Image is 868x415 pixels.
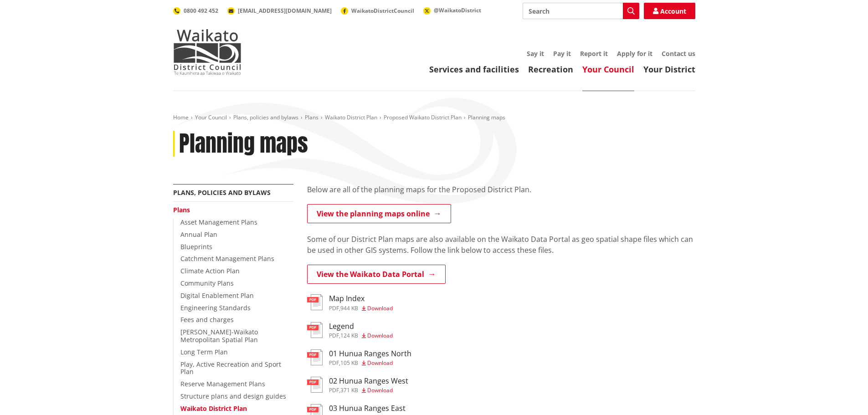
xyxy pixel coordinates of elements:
[307,322,323,338] img: document-pdf.svg
[307,377,408,393] a: 02 Hunua Ranges West pdf,371 KB Download
[307,294,323,310] img: document-pdf.svg
[340,359,358,367] span: 105 KB
[180,303,251,312] a: Engineering Standards
[180,242,212,251] a: Blueprints
[329,304,339,312] span: pdf
[307,294,393,311] a: Map Index pdf,944 KB Download
[429,64,519,75] a: Services and facilities
[434,6,481,14] span: @WaikatoDistrict
[329,333,393,338] div: ,
[180,328,258,344] a: [PERSON_NAME]-Waikato Metropolitan Spatial Plan
[184,7,218,15] span: 0800 492 452
[307,322,393,338] a: Legend pdf,124 KB Download
[173,205,190,214] a: Plans
[384,113,462,121] a: Proposed Waikato District Plan
[582,64,634,75] a: Your Council
[233,113,298,121] a: Plans, policies and bylaws
[180,392,286,400] a: Structure plans and design guides
[180,379,265,388] a: Reserve Management Plans
[173,188,271,197] a: Plans, policies and bylaws
[329,306,393,311] div: ,
[227,7,332,15] a: [EMAIL_ADDRESS][DOMAIN_NAME]
[173,29,241,75] img: Waikato District Council - Te Kaunihera aa Takiwaa o Waikato
[351,7,414,15] span: WaikatoDistrictCouncil
[340,332,358,339] span: 124 KB
[329,322,393,331] h3: Legend
[307,349,411,366] a: 01 Hunua Ranges North pdf,105 KB Download
[307,234,695,256] p: Some of our District Plan maps are also available on the Waikato Data Portal as geo spatial shape...
[329,388,408,393] div: ,
[173,114,695,122] nav: breadcrumb
[238,7,332,15] span: [EMAIL_ADDRESS][DOMAIN_NAME]
[329,360,411,366] div: ,
[307,377,323,393] img: document-pdf.svg
[423,6,481,14] a: @WaikatoDistrict
[527,49,544,58] a: Say it
[523,3,639,19] input: Search input
[173,113,189,121] a: Home
[307,184,695,195] p: Below are all of the planning maps for the Proposed District Plan.
[180,254,274,263] a: Catchment Management Plans
[329,332,339,339] span: pdf
[180,404,247,413] a: Waikato District Plan
[340,304,358,312] span: 944 KB
[307,204,451,223] a: View the planning maps online
[180,291,254,300] a: Digital Enablement Plan
[180,315,234,324] a: Fees and charges
[180,218,257,226] a: Asset Management Plans
[367,332,393,339] span: Download
[329,386,339,394] span: pdf
[329,404,406,413] h3: 03 Hunua Ranges East
[329,377,408,385] h3: 02 Hunua Ranges West
[367,304,393,312] span: Download
[195,113,227,121] a: Your Council
[180,348,228,356] a: Long Term Plan
[180,230,217,239] a: Annual Plan
[340,386,358,394] span: 371 KB
[307,265,446,284] a: View the Waikato Data Portal
[662,49,695,58] a: Contact us
[617,49,652,58] a: Apply for it
[307,349,323,365] img: document-pdf.svg
[329,294,393,303] h3: Map Index
[367,359,393,367] span: Download
[325,113,377,121] a: Waikato District Plan
[329,359,339,367] span: pdf
[180,266,240,275] a: Climate Action Plan
[180,360,281,376] a: Play, Active Recreation and Sport Plan
[528,64,573,75] a: Recreation
[180,279,234,287] a: Community Plans
[468,113,505,121] span: Planning maps
[179,131,308,157] h1: Planning maps
[644,3,695,19] a: Account
[341,7,414,15] a: WaikatoDistrictCouncil
[553,49,571,58] a: Pay it
[367,386,393,394] span: Download
[580,49,608,58] a: Report it
[329,349,411,358] h3: 01 Hunua Ranges North
[173,7,218,15] a: 0800 492 452
[643,64,695,75] a: Your District
[305,113,318,121] a: Plans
